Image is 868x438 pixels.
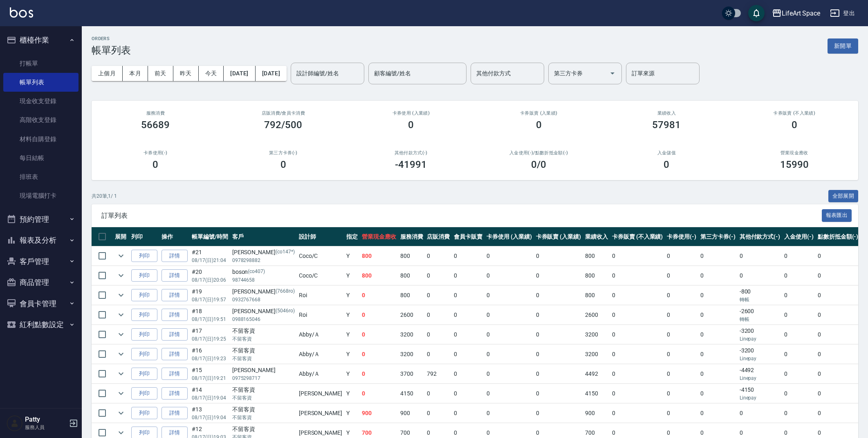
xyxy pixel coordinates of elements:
[360,227,398,246] th: 營業現金應收
[115,387,127,400] button: expand row
[782,305,816,325] td: 0
[740,296,781,303] p: 轉帳
[3,251,79,272] button: 客戶管理
[425,364,452,384] td: 792
[698,364,738,384] td: 0
[276,307,295,316] p: (5046ro)
[192,394,228,402] p: 08/17 (日) 19:04
[344,227,360,246] th: 指定
[232,386,295,394] div: 不留客資
[583,266,610,285] td: 800
[485,111,593,116] h2: 卡券販賣 (入業績)
[738,246,783,266] td: 0
[224,66,255,81] button: [DATE]
[782,384,816,403] td: 0
[828,38,858,54] button: 新開單
[665,286,698,305] td: 0
[740,355,781,362] p: Linepay
[297,384,344,403] td: [PERSON_NAME]
[131,328,157,341] button: 列印
[129,227,159,246] th: 列印
[3,293,79,314] button: 會員卡管理
[232,257,295,264] p: 0978298882
[344,286,360,305] td: Y
[115,348,127,360] button: expand row
[698,325,738,344] td: 0
[452,266,484,285] td: 0
[192,414,228,421] p: 08/17 (日) 19:04
[484,266,534,285] td: 0
[740,150,849,156] h2: 營業現金應收
[398,325,425,344] td: 3200
[232,414,295,421] p: 不留客資
[665,246,698,266] td: 0
[610,364,665,384] td: 0
[610,345,665,364] td: 0
[92,45,131,56] h3: 帳單列表
[395,159,427,170] h3: -41991
[360,404,398,423] td: 900
[452,364,484,384] td: 0
[159,227,190,246] th: 操作
[115,407,127,419] button: expand row
[740,111,849,116] h2: 卡券販賣 (不入業績)
[534,305,583,325] td: 0
[141,119,170,131] h3: 56689
[92,66,123,81] button: 上個月
[425,286,452,305] td: 0
[828,42,858,50] a: 新開單
[612,150,721,156] h2: 入金儲值
[738,266,783,285] td: 0
[232,335,295,343] p: 不留客資
[190,246,230,266] td: #21
[131,250,157,262] button: 列印
[610,384,665,403] td: 0
[816,325,861,344] td: 0
[192,276,228,284] p: 08/17 (日) 20:06
[161,309,188,321] a: 詳情
[232,355,295,362] p: 不留客資
[738,364,783,384] td: -4492
[344,345,360,364] td: Y
[190,266,230,285] td: #20
[131,407,157,420] button: 列印
[740,335,781,343] p: Linepay
[92,192,117,200] p: 共 20 筆, 1 / 1
[583,286,610,305] td: 800
[131,368,157,380] button: 列印
[534,384,583,403] td: 0
[25,424,67,431] p: 服務人員
[192,316,228,323] p: 08/17 (日) 19:51
[740,394,781,402] p: Linepay
[484,246,534,266] td: 0
[360,345,398,364] td: 0
[3,111,79,129] a: 高階收支登錄
[425,384,452,403] td: 0
[3,209,79,230] button: 預約管理
[190,286,230,305] td: #19
[357,150,465,156] h2: 其他付款方式(-)
[113,227,129,246] th: 展開
[101,212,822,220] span: 訂單列表
[816,305,861,325] td: 0
[190,384,230,403] td: #14
[248,268,265,276] p: (co407)
[698,384,738,403] td: 0
[583,384,610,403] td: 4150
[665,305,698,325] td: 0
[398,305,425,325] td: 2600
[583,305,610,325] td: 2600
[408,119,414,131] h3: 0
[232,316,295,323] p: 0988165046
[297,305,344,325] td: Roi
[610,266,665,285] td: 0
[344,364,360,384] td: Y
[192,257,228,264] p: 08/17 (日) 21:04
[452,246,484,266] td: 0
[738,227,783,246] th: 其他付款方式(-)
[153,159,158,170] h3: 0
[828,190,859,203] button: 全部展開
[192,296,228,303] p: 08/17 (日) 19:57
[652,119,681,131] h3: 57981
[297,266,344,285] td: Coco /C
